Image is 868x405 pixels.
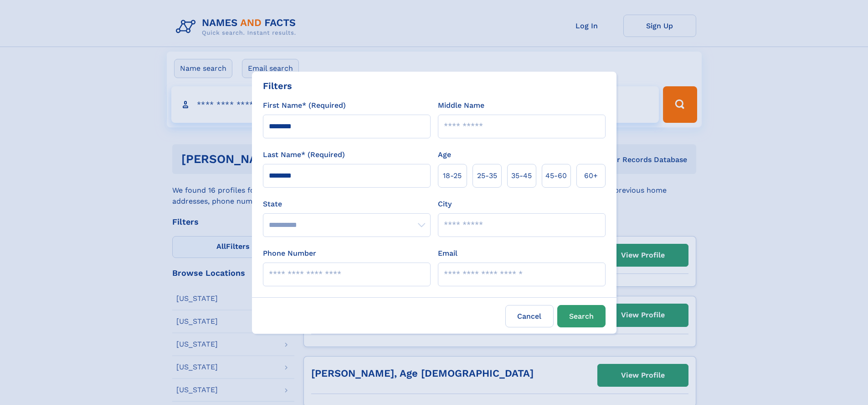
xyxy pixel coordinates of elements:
[438,248,457,259] label: Email
[263,248,316,259] label: Phone Number
[545,170,567,181] span: 45‑60
[443,170,462,181] span: 18‑25
[263,199,431,210] label: State
[584,170,598,181] span: 60+
[438,199,452,210] label: City
[438,100,484,111] label: Middle Name
[511,170,532,181] span: 35‑45
[263,100,346,111] label: First Name* (Required)
[477,170,497,181] span: 25‑35
[505,305,554,327] label: Cancel
[263,149,345,160] label: Last Name* (Required)
[438,149,451,160] label: Age
[557,305,606,327] button: Search
[263,79,292,93] div: Filters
